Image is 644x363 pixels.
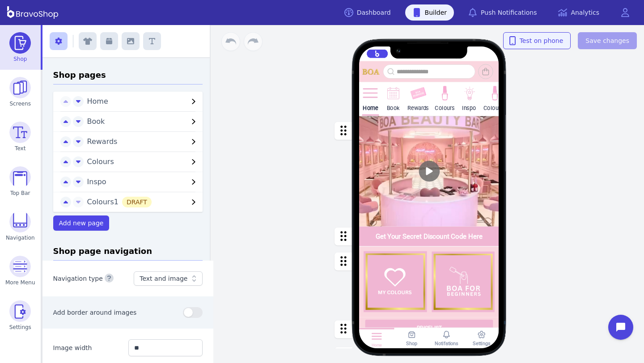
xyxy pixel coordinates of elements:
[59,219,104,227] span: Add new page
[87,97,108,106] span: Home
[483,105,506,111] div: Colours1
[6,234,35,241] span: Navigation
[407,341,417,346] div: Shop
[511,36,563,45] span: Test on phone
[405,4,454,21] a: Builder
[9,324,31,331] span: Settings
[87,177,106,186] span: Inspo
[551,4,606,21] a: Analytics
[435,105,455,111] div: Colours
[15,145,25,152] span: Text
[84,197,203,207] button: Colours1DRAFT
[87,198,152,206] span: Colours1
[363,105,378,111] div: Home
[372,343,382,347] div: Home
[387,105,400,111] div: Book
[7,6,58,19] img: BravoShop
[337,4,398,21] a: Dashboard
[53,69,203,84] h3: Shop pages
[461,4,544,21] a: Push Notifications
[408,105,429,111] div: Rewards
[87,157,114,166] span: Colours
[84,116,203,127] button: Book
[53,344,92,351] label: Image width
[53,215,110,231] button: Add new page
[53,309,137,316] label: Add border around images
[13,55,27,63] span: Shop
[10,100,31,107] span: Screens
[87,117,105,126] span: Book
[84,136,203,147] button: Rewards
[53,275,103,283] label: Navigation type
[10,190,30,197] span: Top Bar
[578,32,637,49] button: Save changes
[585,36,629,45] span: Save changes
[87,137,118,146] span: Rewards
[359,226,499,246] button: Get Your Secret Discount Code Here
[122,197,152,207] div: DRAFT
[5,279,35,286] span: More Menu
[435,341,459,346] div: Notifations
[84,177,203,187] button: Inspo
[84,156,203,167] button: Colours
[53,245,203,261] h3: Shop page navigation
[473,341,490,346] div: Settings
[140,274,187,283] div: Text and image
[462,105,476,111] div: Inspo
[359,317,499,341] button: PRICELIST
[503,32,571,49] button: Test on phone
[84,96,203,107] button: Home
